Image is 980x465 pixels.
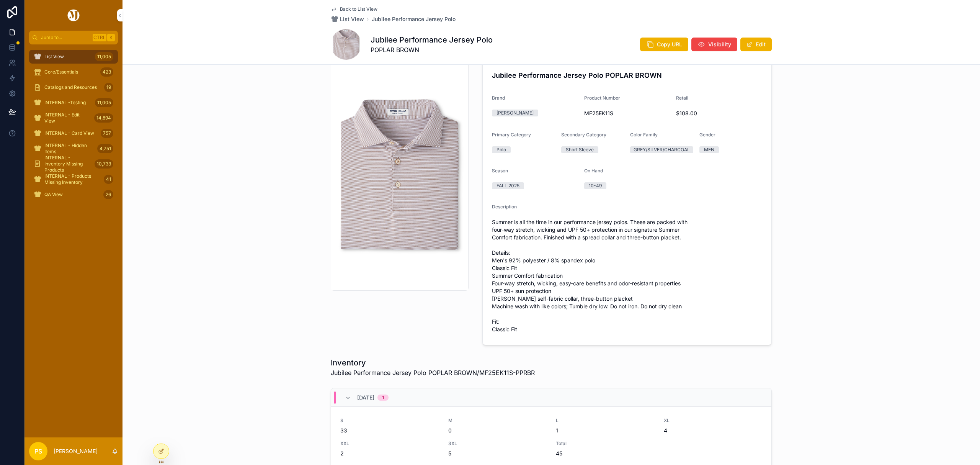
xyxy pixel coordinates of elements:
span: $108.00 [676,110,762,117]
span: Core/Essentials [44,69,78,75]
span: Primary Category [492,132,531,138]
span: POPLAR BROWN [371,45,493,54]
div: Short Sleeve [566,146,594,153]
button: Copy URL [640,38,688,51]
span: MF25EK11S [584,110,670,117]
p: [PERSON_NAME] [54,447,98,455]
span: 3XL [448,440,547,447]
span: INTERNAL - Card View [44,130,94,136]
span: Ctrl [93,34,106,41]
span: List View [44,54,64,60]
span: 45 [556,450,655,457]
a: INTERNAL - Products Missing Inventory41 [29,172,118,186]
div: FALL 2025 [497,182,519,189]
a: Catalogs and Resources19 [29,80,118,94]
div: GREY/SILVER/CHARCOAL [634,146,690,153]
span: Secondary Category [561,132,606,138]
span: 33 [340,427,439,434]
span: L [556,418,655,424]
span: INTERNAL - Inventory Missing Products [44,155,91,173]
a: Core/Essentials423 [29,65,118,79]
button: Jump to...CtrlK [29,31,118,44]
span: 0 [448,427,547,434]
span: 2 [340,450,439,457]
span: QA View [44,192,63,198]
div: 4,751 [97,144,113,153]
span: Retail [676,95,688,101]
span: [DATE] [357,394,374,401]
span: M [448,418,547,424]
span: Jubilee Performance Jersey Polo POPLAR BROWN/MF25EK11S-PPRBR [331,368,535,377]
div: Polo [497,146,506,153]
span: Copy URL [657,41,682,48]
span: Product Number [584,95,620,101]
span: PS [34,447,42,456]
span: XL [664,418,763,424]
span: INTERNAL - Products Missing Inventory [44,173,101,185]
span: Jump to... [41,34,90,41]
span: INTERNAL - Edit View [44,112,91,124]
div: MEN [704,146,714,153]
span: Season [492,168,508,174]
a: INTERNAL - Inventory Missing Products10,733 [29,157,118,171]
div: 19 [104,83,113,92]
span: 1 [556,427,655,434]
div: 11,005 [95,52,113,61]
span: Summer is all the time in our performance jersey polos. These are packed with four-way stretch, w... [492,218,762,333]
span: Color Family [630,132,658,138]
div: 757 [101,129,113,138]
a: List View11,005 [29,50,118,64]
h1: Jubilee Performance Jersey Polo [371,34,493,45]
div: 14,894 [94,113,113,123]
span: 5 [448,450,547,457]
div: 41 [104,175,113,184]
img: App logo [66,9,81,21]
div: 10,733 [95,159,113,169]
span: Gender [699,132,715,138]
span: INTERNAL -Testing [44,100,86,106]
span: INTERNAL - Hidden Items [44,142,94,155]
a: Jubilee Performance Jersey Polo [372,15,456,23]
a: INTERNAL -Testing11,005 [29,96,118,110]
button: Visibility [691,38,737,51]
span: Description [492,204,517,210]
a: INTERNAL - Card View757 [29,126,118,140]
div: 1 [382,395,384,401]
div: 11,005 [95,98,113,107]
span: S [340,418,439,424]
h4: Jubilee Performance Jersey Polo POPLAR BROWN [492,70,762,80]
span: XXL [340,440,439,447]
span: 4 [664,427,763,434]
span: On Hand [584,168,603,174]
div: 10-49 [589,182,602,189]
span: Back to List View [340,6,377,12]
h1: Inventory [331,357,535,368]
span: Visibility [708,41,731,48]
div: 423 [100,67,113,77]
div: scrollable content [24,44,122,211]
span: Total [556,440,655,447]
div: [PERSON_NAME] [497,110,534,116]
span: Brand [492,95,505,101]
a: List View [331,15,364,23]
a: Back to List View [331,6,377,12]
span: Catalogs and Resources [44,84,97,90]
div: 26 [103,190,113,199]
a: QA View26 [29,188,118,201]
span: List View [340,15,364,23]
span: K [108,34,114,41]
img: MF25EK11S-PPRBR.jpg [331,84,468,265]
a: INTERNAL - Edit View14,894 [29,111,118,125]
button: Edit [740,38,772,51]
a: INTERNAL - Hidden Items4,751 [29,142,118,156]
